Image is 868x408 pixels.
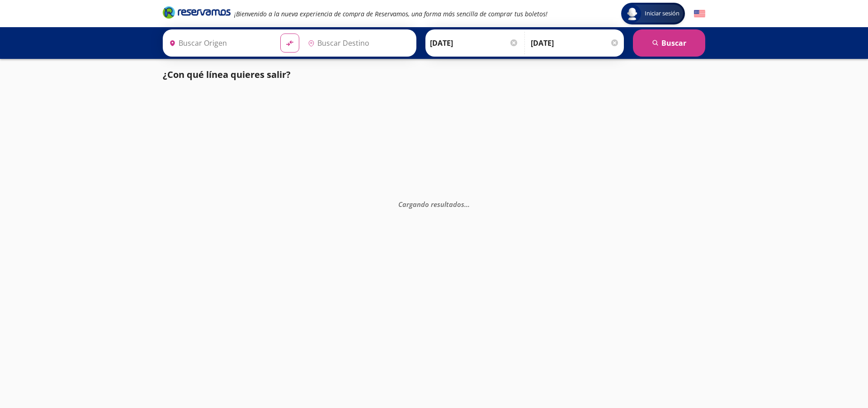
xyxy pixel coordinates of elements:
[234,10,547,18] em: ¡Bienvenido a la nueva experiencia de compra de Reservamos, una forma más sencilla de comprar tus...
[468,199,470,208] span: .
[641,9,683,18] span: Iniciar sesión
[163,5,231,22] a: Brand Logo
[633,29,705,57] button: Buscar
[464,199,466,208] span: .
[430,32,519,54] input: Elegir Fecha
[466,199,468,208] span: .
[694,8,705,19] button: English
[398,199,470,208] em: Cargando resultados
[163,68,291,82] p: ¿Con qué línea quieres salir?
[163,5,231,19] i: Brand Logo
[165,32,273,54] input: Buscar Origen
[531,32,619,54] input: Opcional
[304,32,412,54] input: Buscar Destino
